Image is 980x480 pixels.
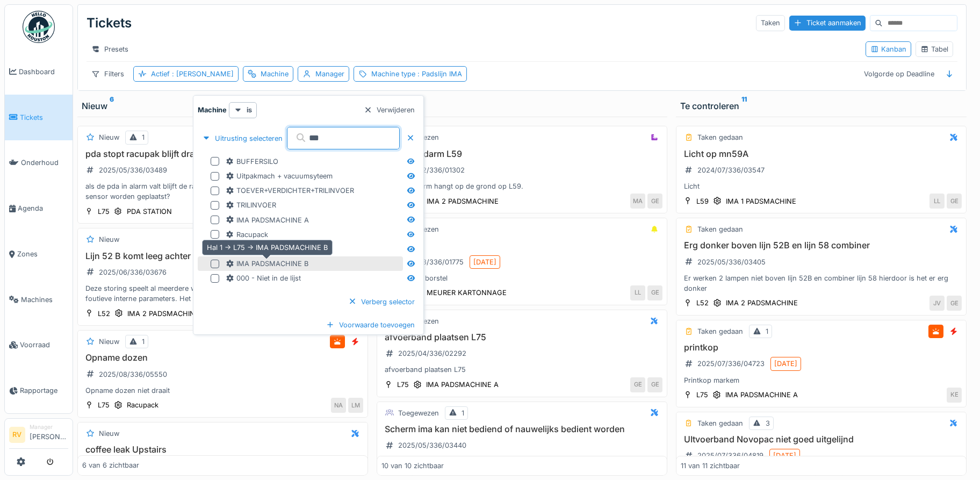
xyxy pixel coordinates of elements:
div: BUFFERSILO [226,156,278,167]
div: 1 [462,408,464,418]
div: Machine type [371,69,462,79]
div: GE [647,194,662,209]
div: NA [331,398,346,413]
h3: Licht op mn59A [681,149,962,159]
div: Deze storing speelt al meerdere weken/maanden. Ik vermoed dat de oorzaak ligt bij foutieve intern... [82,283,363,304]
h3: coffee leak Upstairs [82,445,363,455]
span: Rapportage [20,385,68,396]
div: 2025/07/336/04819 [697,450,763,461]
div: Verwijderen [359,103,419,117]
div: Taken gedaan [697,224,743,234]
div: [DATE] [774,359,797,369]
span: Zones [17,249,68,259]
div: afvoerband plaatsen L75 [381,364,662,375]
div: Toegewezen [398,408,439,418]
strong: Machine [198,105,227,115]
div: LM [348,398,363,413]
div: MEURER KARTONNAGE [427,288,507,298]
div: Nieuw [99,234,119,245]
div: GE [947,296,962,311]
h3: Opname dozen [82,353,363,363]
div: L75 [98,400,110,410]
div: L52 [98,309,110,319]
div: Er werken 2 lampen niet boven lijn 52B en combiner lijn 58 hierdoor is het er erg donker [681,273,962,293]
div: Actief [151,69,234,79]
div: 6 van 6 zichtbaar [82,461,139,471]
div: Verberg selector [344,295,419,309]
div: Tickets [87,9,132,37]
div: Racupack [226,230,268,240]
div: Manager [315,69,344,79]
h3: UItvoerband Novopac niet goed uitgelijnd [681,434,962,445]
div: JV [929,296,945,311]
div: L75 [696,390,708,400]
span: Voorraad [20,340,68,350]
span: Tickets [20,112,68,123]
div: Taken gedaan [697,326,743,336]
div: Hal 1 -> L75 -> IMA PADSMACHINE B [202,240,333,255]
div: 1 [142,132,145,142]
div: Opname dozen niet draait [82,385,363,396]
div: 2025/06/336/03676 [99,267,167,277]
div: Racupack [127,400,158,410]
div: 2025/03/336/01775 [398,257,464,267]
div: Nieuw [82,99,364,112]
div: 2025/05/336/03440 [398,440,466,450]
div: IMA 1 PADSMACHINE [726,196,796,206]
div: 11 van 11 zichtbaar [681,461,740,471]
div: 2025/05/336/03489 [99,165,167,175]
div: Licht [681,181,962,191]
div: IMA PADSMACHINE A [426,379,499,390]
div: Machine [261,69,289,79]
div: GE [647,285,662,300]
div: L75 [98,206,110,217]
div: Printkop markem [681,375,962,385]
div: GE [947,194,962,209]
div: Taken gedaan [697,418,743,428]
div: Volgorde op Deadline [859,66,939,82]
div: Tabel [920,44,948,54]
span: Onderhoud [21,157,68,168]
div: 10 van 10 zichtbaar [381,461,444,471]
div: 2025/07/336/04723 [697,359,765,369]
strong: is [247,105,252,115]
div: 2025/05/336/03405 [697,257,766,267]
h3: pda stopt racupak blijft draaien [82,149,363,159]
div: L52 [696,298,709,308]
div: 1 [766,326,768,336]
div: Manager [30,423,68,431]
div: Persluchtdarm hangt op de grond op L59. [381,181,662,191]
div: TRILINVOER [226,200,276,210]
div: Te controleren [680,99,962,112]
li: [PERSON_NAME] [30,423,68,446]
h3: Borstel [381,240,662,250]
div: GE [647,377,662,392]
div: L75 [397,379,409,390]
div: Kanban [870,44,906,54]
div: Bezig [381,99,663,112]
h3: Scherm ima kan niet bediend of nauwelijks bedient worden [381,424,662,434]
span: Machines [21,295,68,305]
span: Dashboard [19,67,68,77]
div: GE [630,377,645,392]
div: [DATE] [773,450,796,461]
div: PDA STATION [127,206,172,217]
span: : Padslijn IMA [415,70,462,78]
div: IMA 2 PADSMACHINE [726,298,798,308]
span: : [PERSON_NAME] [170,70,234,78]
div: Uitpakmach + vacuumsyteem [226,171,333,181]
span: Agenda [18,203,68,213]
div: Taken gedaan [697,132,743,142]
div: MA [630,194,645,209]
div: KE [947,388,962,403]
h3: afvoerband plaatsen L75 [381,332,662,342]
div: 2025/04/336/02292 [398,348,466,359]
div: LL [630,285,645,300]
div: 2025/08/336/05550 [99,369,167,379]
div: Presets [87,41,133,57]
h3: Lijn 52 B komt leeg achter het plexiglas [82,251,363,261]
div: 1 [142,336,145,347]
h3: printkop [681,342,962,353]
h3: Erg donker boven lijn 52B en lijn 58 combiner [681,240,962,250]
div: Voorwaarde toevoegen [322,318,419,332]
